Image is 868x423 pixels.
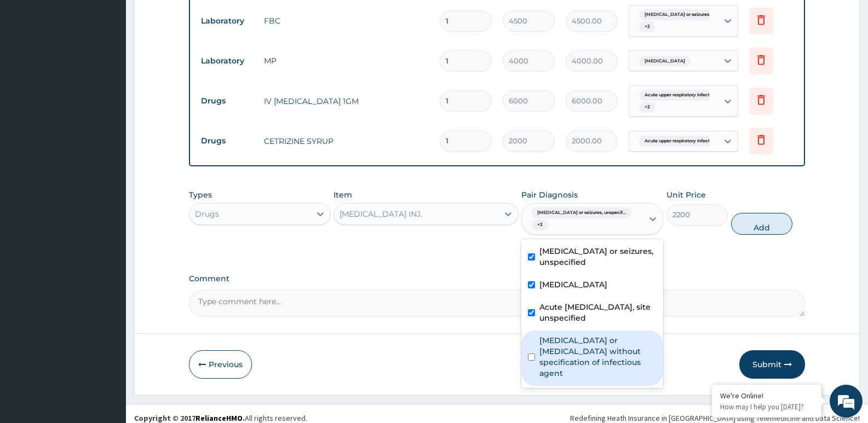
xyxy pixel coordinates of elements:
[196,11,258,31] td: Laboratory
[639,136,718,147] span: Acute upper respiratory infect...
[195,208,219,219] div: Drugs
[334,189,352,200] label: Item
[5,299,209,337] textarea: Type your message and hit 'Enter'
[196,51,258,71] td: Laboratory
[639,90,718,101] span: Acute upper respiratory infect...
[639,9,739,20] span: [MEDICAL_DATA] or seizures, unspecif...
[731,213,792,235] button: Add
[539,335,657,379] label: [MEDICAL_DATA] or [MEDICAL_DATA] without specification of infectious agent
[258,130,434,152] td: CETRIZINE SYRUP
[196,91,258,111] td: Drugs
[189,190,212,200] label: Types
[258,90,434,112] td: IV [MEDICAL_DATA] 1GM
[57,61,184,76] div: Chat with us now
[64,138,151,248] span: We're online!
[639,102,656,113] span: + 2
[720,402,813,412] p: How may I help you today?
[189,274,805,283] label: Comment
[539,279,607,290] label: [MEDICAL_DATA]
[739,350,805,379] button: Submit
[20,55,44,82] img: d_794563401_company_1708531726252_794563401
[539,302,657,323] label: Acute [MEDICAL_DATA], site unspecified
[196,413,243,423] a: RelianceHMO
[666,189,706,200] label: Unit Price
[521,189,578,200] label: Pair Diagnosis
[134,413,245,423] strong: Copyright © 2017 .
[258,10,434,32] td: FBC
[532,219,548,230] span: + 2
[639,21,656,32] span: + 2
[539,246,657,268] label: [MEDICAL_DATA] or seizures, unspecified
[639,56,691,67] span: [MEDICAL_DATA]
[180,5,206,32] div: Minimize live chat window
[532,207,631,218] span: [MEDICAL_DATA] or seizures, unspecif...
[720,391,813,401] div: We're Online!
[340,208,422,219] div: [MEDICAL_DATA] INJ.
[196,131,258,151] td: Drugs
[189,350,252,379] button: Previous
[258,50,434,72] td: MP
